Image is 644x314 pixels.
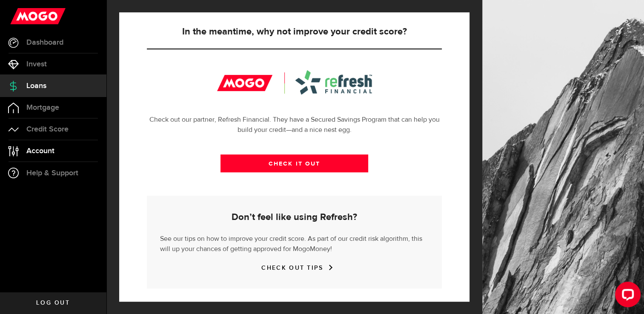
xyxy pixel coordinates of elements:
h5: In the meantime, why not improve your credit score? [147,27,442,37]
span: Loans [26,82,46,90]
a: CHECK OUT TIPS [261,264,327,271]
h5: Don’t feel like using Refresh? [160,212,429,223]
span: Mortgage [26,104,59,111]
p: Check out our partner, Refresh Financial. They have a Secured Savings Program that can help you b... [147,115,442,135]
span: Help & Support [26,169,78,177]
span: Dashboard [26,39,63,46]
span: Account [26,147,54,155]
span: Credit Score [26,126,69,133]
span: Log out [36,300,70,306]
a: CHECK IT OUT [220,154,368,172]
span: Invest [26,60,47,68]
p: See our tips on how to improve your credit score. As part of our credit risk algorithm, this will... [160,232,429,254]
iframe: LiveChat chat widget [608,278,644,314]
